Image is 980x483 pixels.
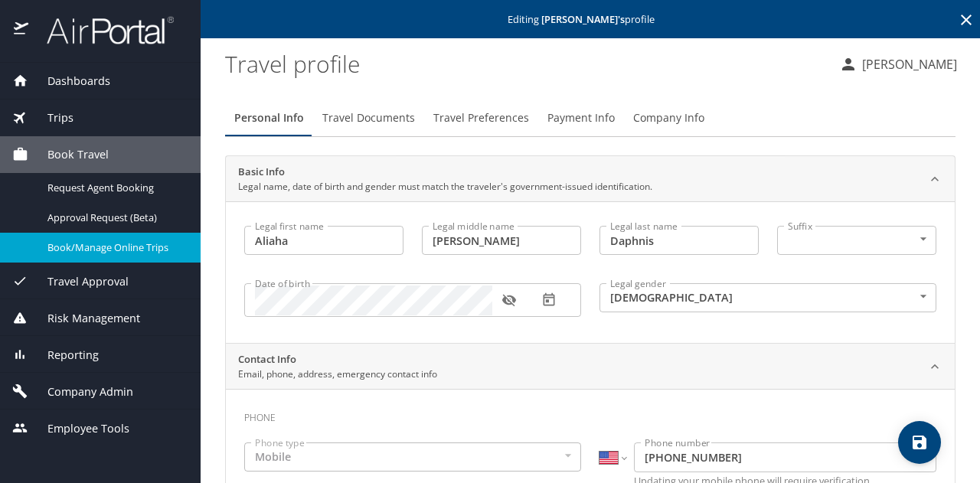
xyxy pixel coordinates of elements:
[238,352,437,367] h2: Contact Info
[322,109,415,128] span: Travel Documents
[226,344,955,390] div: Contact InfoEmail, phone, address, emergency contact info
[28,347,99,364] span: Reporting
[244,401,936,427] h3: Phone
[238,367,437,381] p: Email, phone, address, emergency contact info
[28,109,73,126] span: Trips
[28,273,129,290] span: Travel Approval
[599,283,936,312] div: [DEMOGRAPHIC_DATA]
[47,240,182,255] span: Book/Manage Online Trips
[226,201,955,343] div: Basic InfoLegal name, date of birth and gender must match the traveler's government-issued identi...
[541,12,625,26] strong: [PERSON_NAME] 's
[225,40,827,87] h1: Travel profile
[28,73,110,90] span: Dashboards
[633,109,704,128] span: Company Info
[28,310,140,327] span: Risk Management
[226,156,955,202] div: Basic InfoLegal name, date of birth and gender must match the traveler's government-issued identi...
[47,210,182,225] span: Approval Request (Beta)
[28,383,133,400] span: Company Admin
[225,100,955,136] div: Profile
[14,15,30,45] img: icon-airportal.png
[433,109,529,128] span: Travel Preferences
[857,55,957,73] p: [PERSON_NAME]
[547,109,615,128] span: Payment Info
[30,15,174,45] img: airportal-logo.png
[205,15,975,24] p: Editing profile
[833,51,963,78] button: [PERSON_NAME]
[244,442,581,472] div: Mobile
[777,226,936,255] div: ​
[28,420,129,437] span: Employee Tools
[238,180,652,194] p: Legal name, date of birth and gender must match the traveler's government-issued identification.
[47,181,182,195] span: Request Agent Booking
[28,146,109,163] span: Book Travel
[898,421,941,464] button: save
[238,165,652,180] h2: Basic Info
[234,109,304,128] span: Personal Info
